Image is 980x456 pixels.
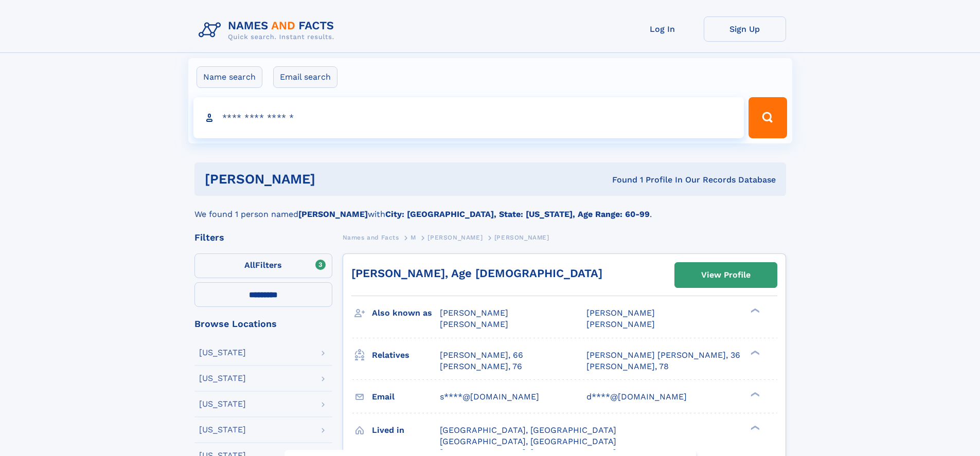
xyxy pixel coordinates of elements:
[494,234,549,241] span: [PERSON_NAME]
[298,209,368,219] b: [PERSON_NAME]
[205,173,464,186] h1: [PERSON_NAME]
[440,436,616,446] span: [GEOGRAPHIC_DATA], [GEOGRAPHIC_DATA]
[193,97,744,138] input: search input
[440,361,522,372] a: [PERSON_NAME], 76
[701,263,751,287] div: View Profile
[586,361,669,372] a: [PERSON_NAME], 78
[586,308,655,318] span: [PERSON_NAME]
[244,260,255,270] span: All
[385,209,650,219] b: City: [GEOGRAPHIC_DATA], State: [US_STATE], Age Range: 60-99
[586,319,655,329] span: [PERSON_NAME]
[194,16,343,44] img: Logo Names and Facts
[194,319,332,329] div: Browse Locations
[372,304,440,322] h3: Also known as
[194,253,332,278] label: Filters
[427,234,483,241] span: [PERSON_NAME]
[199,426,246,434] div: [US_STATE]
[440,319,508,329] span: [PERSON_NAME]
[748,391,760,397] div: ❯
[351,267,602,280] a: [PERSON_NAME], Age [DEMOGRAPHIC_DATA]
[621,16,704,42] a: Log In
[411,234,416,241] span: M
[372,422,440,439] h3: Lived in
[199,400,246,408] div: [US_STATE]
[749,97,787,138] button: Search Button
[748,349,760,356] div: ❯
[464,174,776,186] div: Found 1 Profile In Our Records Database
[199,374,246,382] div: [US_STATE]
[440,308,508,318] span: [PERSON_NAME]
[372,388,440,406] h3: Email
[343,231,399,244] a: Names and Facts
[748,424,760,431] div: ❯
[704,16,786,42] a: Sign Up
[411,231,416,244] a: M
[199,349,246,357] div: [US_STATE]
[748,307,760,314] div: ❯
[440,425,616,435] span: [GEOGRAPHIC_DATA], [GEOGRAPHIC_DATA]
[440,350,523,361] a: [PERSON_NAME], 66
[372,346,440,364] h3: Relatives
[427,231,483,244] a: [PERSON_NAME]
[197,66,262,88] label: Name search
[194,196,786,221] div: We found 1 person named with .
[194,233,332,242] div: Filters
[273,66,337,88] label: Email search
[675,263,777,287] a: View Profile
[586,350,740,361] a: [PERSON_NAME] [PERSON_NAME], 36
